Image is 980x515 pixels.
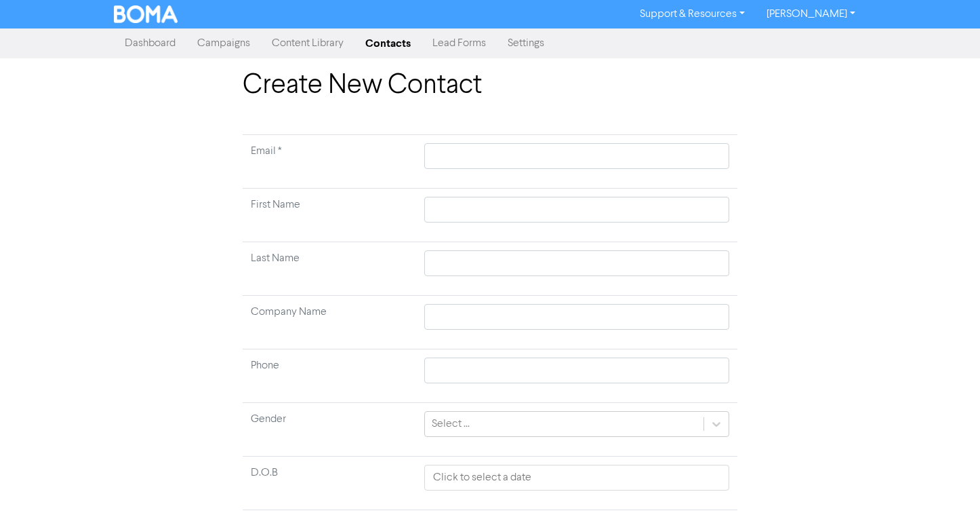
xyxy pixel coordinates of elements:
input: Click to select a date [424,465,729,491]
td: First Name [243,189,416,242]
div: Select ... [432,416,470,432]
a: Support & Resources [629,3,756,25]
a: [PERSON_NAME] [756,3,866,25]
a: Dashboard [114,30,186,57]
iframe: Chat Widget [912,450,980,515]
h1: Create New Contact [243,69,737,102]
a: Settings [497,30,555,57]
a: Campaigns [186,30,261,57]
a: Content Library [261,30,354,57]
a: Contacts [354,30,422,57]
td: D.O.B [243,457,416,510]
img: BOMA Logo [114,5,178,23]
td: Last Name [243,242,416,296]
td: Required [243,135,416,189]
a: Lead Forms [422,30,497,57]
td: Gender [243,403,416,457]
td: Phone [243,349,416,403]
td: Company Name [243,296,416,349]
